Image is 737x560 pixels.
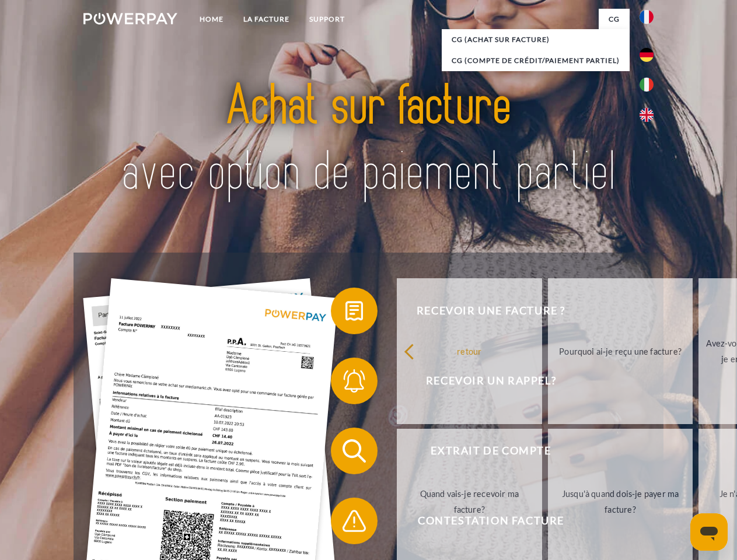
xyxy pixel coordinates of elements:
button: Recevoir une facture ? [331,288,634,334]
button: Contestation Facture [331,498,634,544]
img: qb_search.svg [340,436,369,466]
img: qb_bill.svg [340,296,369,325]
img: logo-powerpay-white.svg [83,13,177,24]
img: title-powerpay_fr.svg [111,56,626,223]
a: LA FACTURE [233,9,299,30]
a: CG (achat sur facture) [442,29,630,50]
div: Quand vais-je recevoir ma facture? [404,486,535,517]
button: Extrait de compte [331,428,634,474]
img: de [640,48,654,62]
img: it [640,78,654,92]
a: Home [190,9,233,30]
button: Recevoir un rappel? [331,358,634,404]
img: qb_warning.svg [340,506,369,535]
div: Jusqu'à quand dois-je payer ma facture? [555,486,686,517]
a: CG (Compte de crédit/paiement partiel) [442,50,630,71]
img: en [640,108,654,122]
img: fr [640,10,654,24]
iframe: Bouton de lancement de la fenêtre de messagerie [690,513,728,551]
img: qb_bell.svg [340,366,369,395]
div: retour [404,343,535,359]
div: Pourquoi ai-je reçu une facture? [555,343,686,359]
a: Support [299,9,355,30]
a: CG [599,9,630,30]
